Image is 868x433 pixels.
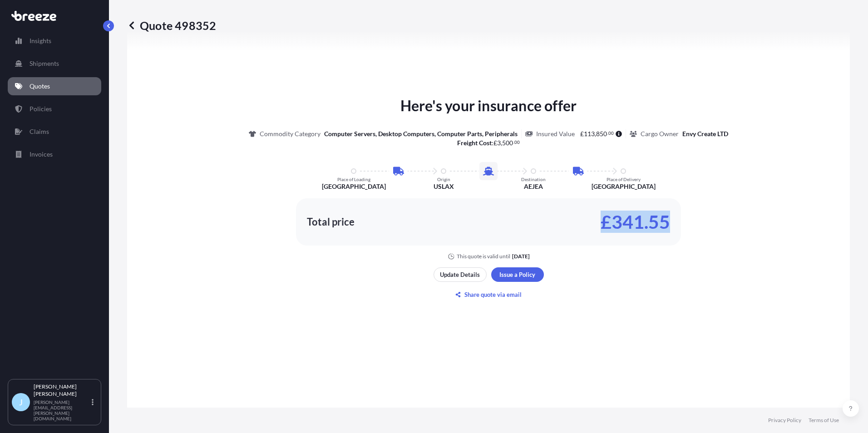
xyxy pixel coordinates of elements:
p: £341.55 [601,215,670,229]
a: Terms of Use [809,417,839,424]
p: Quote 498352 [127,18,216,33]
p: Issue a Policy [499,270,535,279]
p: USLAX [434,182,454,191]
a: Privacy Policy [768,417,801,424]
span: 00 [514,141,520,144]
p: Insured Value [536,129,575,138]
a: Insights [8,32,101,50]
span: 500 [502,140,513,146]
p: [PERSON_NAME] [PERSON_NAME] [34,383,90,398]
p: [GEOGRAPHIC_DATA] [322,182,386,191]
span: 00 [608,132,614,135]
a: Claims [8,123,101,141]
span: J [19,398,23,407]
p: Quotes [30,82,50,91]
p: Origin [437,177,450,182]
span: 113 [584,131,595,137]
span: , [595,131,596,137]
b: Freight Cost [457,139,492,147]
p: [GEOGRAPHIC_DATA] [592,182,656,191]
p: Shipments [30,59,59,68]
span: £ [580,131,584,137]
span: 850 [596,131,607,137]
p: Place of Delivery [607,177,641,182]
a: Quotes [8,77,101,95]
a: Policies [8,100,101,118]
p: AEJEA [524,182,543,191]
span: , [501,140,502,146]
a: Shipments [8,54,101,73]
p: Insights [30,36,51,45]
span: 3 [497,140,501,146]
p: Computer Servers, Desktop Computers, Computer Parts, Peripherals [324,129,518,138]
p: Share quote via email [464,290,522,299]
p: Total price [307,217,355,226]
p: Place of Loading [337,177,370,182]
p: Commodity Category [260,129,321,138]
p: [PERSON_NAME][EMAIL_ADDRESS][PERSON_NAME][DOMAIN_NAME] [34,399,90,421]
p: Claims [30,127,49,136]
span: . [513,141,514,144]
p: Here's your insurance offer [400,95,577,117]
button: Update Details [434,267,487,282]
p: Update Details [440,270,480,279]
p: Invoices [30,150,53,159]
span: £ [493,140,497,146]
p: Destination [521,177,546,182]
a: Invoices [8,145,101,163]
p: : [457,138,520,148]
button: Share quote via email [434,287,544,302]
button: Issue a Policy [491,267,544,282]
p: Envy Create LTD [682,129,728,138]
span: . [607,132,608,135]
p: [DATE] [512,253,530,260]
p: Cargo Owner [641,129,679,138]
p: Policies [30,104,52,113]
p: This quote is valid until [457,253,510,260]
